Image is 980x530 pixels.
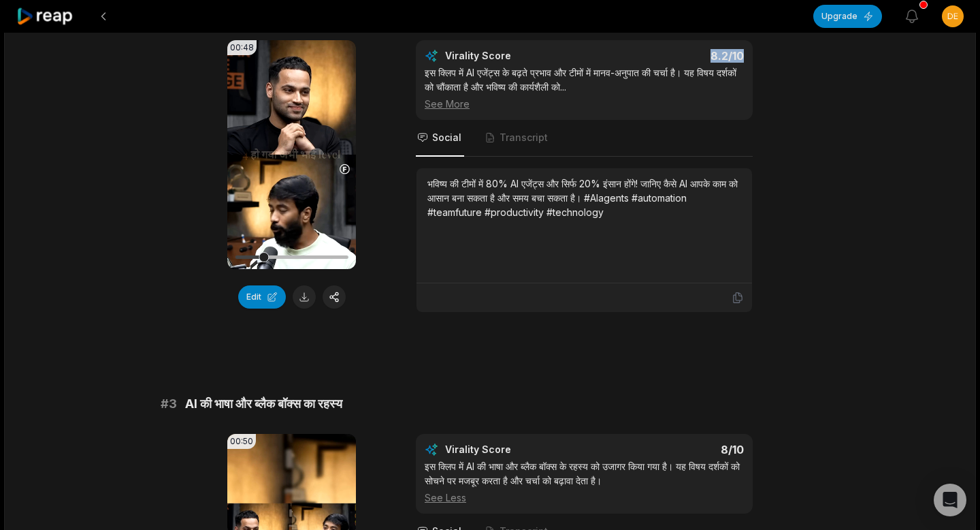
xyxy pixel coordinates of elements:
div: See Less [425,490,744,505]
button: Edit [238,285,286,309]
div: Virality Score [445,49,591,63]
div: इस क्लिप में AI एजेंट्स के बढ़ते प्रभाव और टीमों में मानव-अनुपात की चर्चा है। यह विषय दर्शकों को ... [425,65,744,111]
div: इस क्लिप में AI की भाषा और ब्लैक बॉक्स के रहस्य को उजागर किया गया है। यह विषय दर्शकों को सोचने पर... [425,459,744,505]
video: Your browser does not support mp4 format. [227,40,356,269]
div: 8 /10 [598,443,745,456]
div: Open Intercom Messenger [934,484,966,516]
nav: Tabs [416,120,753,157]
div: Virality Score [445,443,591,456]
span: AI की भाषा और ब्लैक बॉक्स का रहस्य [185,394,342,414]
div: भविष्य की टीमों में 80% AI एजेंट्स और सिर्फ 20% इंसान होंगे! जानिए कैसे AI आपके काम को आसान बना स... [427,176,741,219]
div: 8.2 /10 [598,49,745,63]
span: Transcript [500,131,548,144]
div: See More [425,97,744,111]
span: Social [432,131,461,144]
button: Upgrade [813,5,882,28]
span: # 3 [161,394,177,414]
